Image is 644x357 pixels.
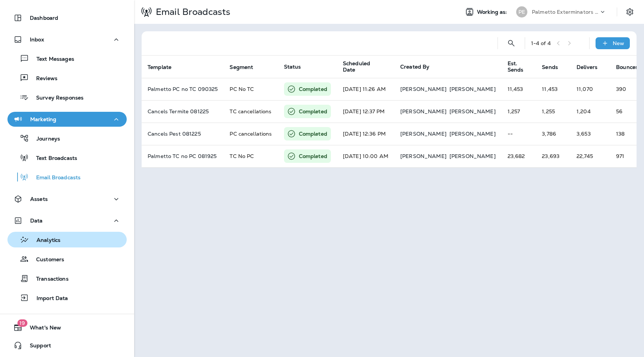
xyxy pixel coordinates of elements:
[7,213,127,228] button: Data
[30,218,43,224] p: Data
[29,75,57,82] p: Reviews
[7,169,127,185] button: Email Broadcasts
[7,51,127,66] button: Text Messages
[477,9,509,15] span: Working as:
[22,342,51,351] span: Support
[29,174,80,181] p: Email Broadcasts
[7,32,127,47] button: Inbox
[29,295,68,302] p: Import Data
[7,320,127,335] button: 19What's New
[29,256,64,263] p: Customers
[7,232,127,247] button: Analytics
[30,15,58,21] p: Dashboard
[29,136,60,143] p: Journeys
[7,89,127,105] button: Survey Responses
[7,10,127,25] button: Dashboard
[30,116,56,122] p: Marketing
[7,192,127,206] button: Assets
[532,9,599,15] p: Palmetto Exterminators LLC
[17,319,27,327] span: 19
[7,338,127,353] button: Support
[30,37,44,42] p: Inbox
[7,271,127,286] button: Transactions
[7,112,127,127] button: Marketing
[30,196,48,202] p: Assets
[29,56,74,63] p: Text Messages
[7,70,127,86] button: Reviews
[7,251,127,267] button: Customers
[623,5,637,19] button: Settings
[29,237,60,244] p: Analytics
[7,150,127,165] button: Text Broadcasts
[29,95,83,102] p: Survey Responses
[516,6,527,18] div: PE
[613,40,624,46] p: New
[22,325,61,334] span: What's New
[29,155,77,162] p: Text Broadcasts
[7,130,127,146] button: Journeys
[29,276,69,283] p: Transactions
[153,6,230,18] p: Email Broadcasts
[7,290,127,306] button: Import Data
